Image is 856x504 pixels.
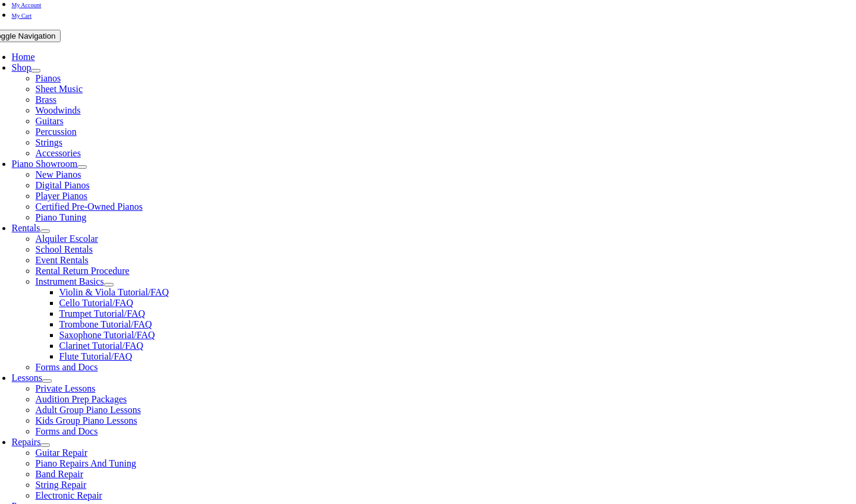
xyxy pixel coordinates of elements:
[36,212,87,222] a: Piano Tuning
[36,169,81,179] a: New Pianos
[36,480,87,490] a: String Repair
[36,191,88,201] a: Player Pianos
[59,330,155,340] a: Saxophone Tutorial/FAQ
[31,69,40,73] button: Open submenu of Shop
[36,415,137,426] a: Kids Group Piano Lessons
[36,255,89,265] a: Event Rentals
[12,159,78,169] a: Piano Showroom
[36,426,98,436] a: Forms and Docs
[36,148,81,158] a: Accessories
[12,2,42,8] span: My Account
[36,84,83,94] a: Sheet Music
[12,223,40,233] a: Rentals
[36,127,77,137] a: Percussion
[36,137,62,147] a: Strings
[36,244,93,254] a: School Rentals
[59,298,134,308] a: Cello Tutorial/FAQ
[12,12,32,19] span: My Cart
[77,165,87,169] button: Open submenu of Piano Showroom
[36,180,90,190] a: Digital Pianos
[36,266,130,276] a: Rental Return Procedure
[36,490,102,500] a: Electronic Repair
[40,229,50,233] button: Open submenu of Rentals
[36,383,96,393] a: Private Lessons
[59,287,169,297] a: Violin & Viola Tutorial/FAQ
[36,94,57,105] a: Brass
[36,362,98,372] a: Forms and Docs
[12,373,43,383] a: Lessons
[36,105,81,115] a: Woodwinds
[59,351,133,361] a: Flute Tutorial/FAQ
[36,394,127,404] a: Audition Prep Packages
[36,276,104,286] a: Instrument Basics
[36,458,136,468] a: Piano Repairs And Tuning
[12,52,35,62] a: Home
[12,62,32,73] a: Shop
[59,319,152,329] a: Trombone Tutorial/FAQ
[36,448,88,458] a: Guitar Repair
[12,437,41,447] a: Repairs
[36,116,64,126] a: Guitars
[36,405,141,415] a: Adult Group Piano Lessons
[36,73,61,83] a: Pianos
[40,443,50,447] button: Open submenu of Repairs
[12,10,32,20] a: My Cart
[59,341,144,351] a: Clarinet Tutorial/FAQ
[42,379,52,383] button: Open submenu of Lessons
[36,234,98,244] a: Alquiler Escolar
[36,469,83,479] a: Band Repair
[104,283,114,286] button: Open submenu of Instrument Basics
[59,308,145,319] a: Trumpet Tutorial/FAQ
[36,201,143,212] a: Certified Pre-Owned Pianos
